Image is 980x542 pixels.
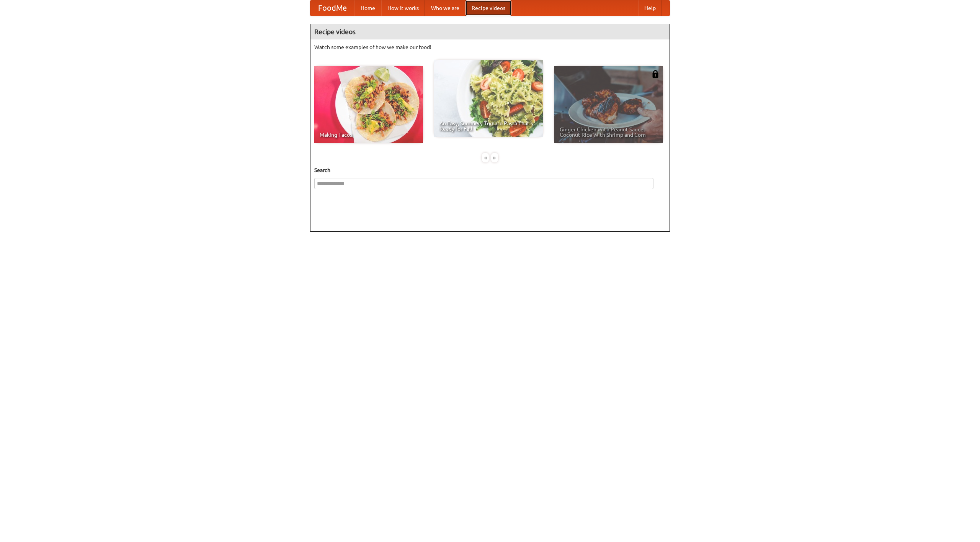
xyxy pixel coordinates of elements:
h5: Search [314,166,666,174]
div: » [491,153,498,162]
h4: Recipe videos [310,24,670,39]
a: Help [638,0,662,16]
a: Who we are [425,0,465,16]
div: « [482,153,489,162]
a: How it works [381,0,425,16]
a: Home [354,0,381,16]
a: FoodMe [310,0,354,16]
span: Making Tacos [320,132,418,138]
p: Watch some examples of how we make our food! [314,43,666,51]
a: An Easy, Summery Tomato Pasta That's Ready for Fall [434,60,543,137]
img: 483408.png [652,70,659,78]
span: An Easy, Summery Tomato Pasta That's Ready for Fall [439,121,537,131]
a: Making Tacos [314,66,423,143]
a: Recipe videos [465,0,511,16]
